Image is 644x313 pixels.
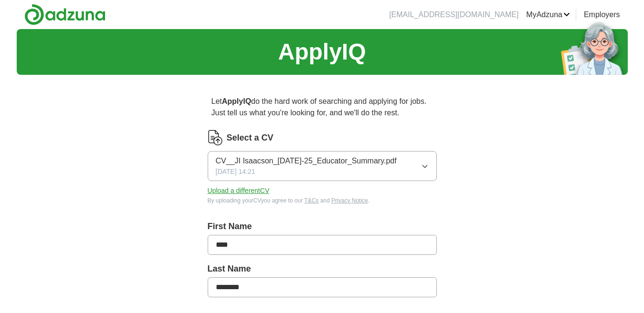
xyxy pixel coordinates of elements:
[526,9,570,20] a: MyAdzuna
[389,9,518,20] li: [EMAIL_ADDRESS][DOMAIN_NAME]
[278,35,366,69] h1: ApplyIQ
[216,155,397,167] span: CV__JI Isaacson_[DATE]-25_Educator_Summary.pdf
[208,186,270,196] button: Upload a differentCV
[304,197,318,204] a: T&Cs
[584,9,620,20] a: Employers
[208,151,437,181] button: CV__JI Isaacson_[DATE]-25_Educator_Summary.pdf[DATE] 14:21
[24,4,106,25] img: Adzuna logo
[227,131,274,144] label: Select a CV
[222,97,251,105] strong: ApplyIQ
[208,92,437,122] p: Let do the hard work of searching and applying for jobs. Just tell us what you're looking for, an...
[216,167,255,177] span: [DATE] 14:21
[208,263,437,275] label: Last Name
[331,197,368,204] a: Privacy Notice
[208,220,437,233] label: First Name
[208,196,437,205] div: By uploading your CV you agree to our and .
[208,130,223,145] img: CV Icon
